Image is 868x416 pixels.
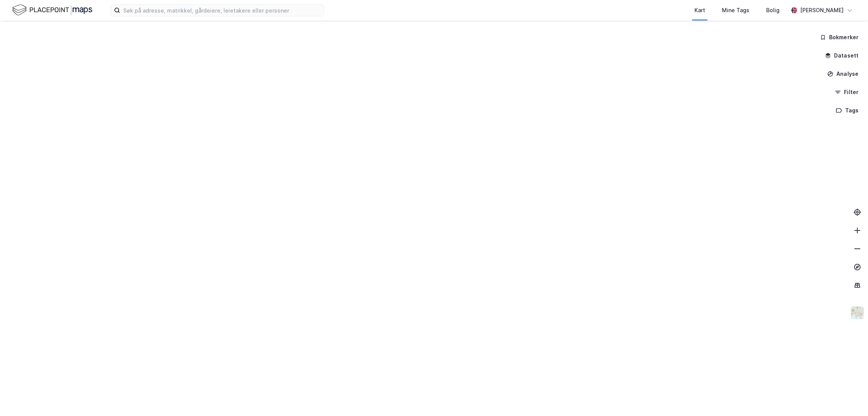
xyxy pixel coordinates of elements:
div: Mine Tags [722,6,749,15]
input: Søk på adresse, matrikkel, gårdeiere, leietakere eller personer [120,5,324,16]
div: Kart [694,6,705,15]
div: [PERSON_NAME] [800,6,844,15]
img: logo.f888ab2527a4732fd821a326f86c7f29.svg [12,3,92,17]
div: Bolig [766,6,780,15]
iframe: Chat Widget [830,379,868,416]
